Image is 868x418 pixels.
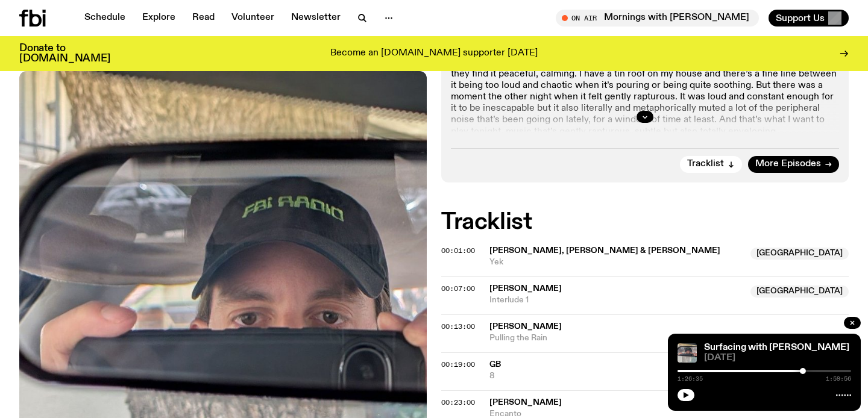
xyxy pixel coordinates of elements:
span: [DATE] [704,354,851,363]
span: More Episodes [755,160,821,169]
a: Newsletter [284,10,348,27]
h2: Tracklist [441,211,849,233]
span: 00:01:00 [441,246,475,255]
span: 1:59:56 [826,376,851,382]
span: Support Us [776,13,825,23]
button: 00:23:00 [441,399,475,406]
a: Read [185,10,222,27]
span: Tracklist [687,160,724,169]
a: Schedule [77,10,133,27]
span: [PERSON_NAME] [489,284,562,293]
span: 00:13:00 [441,322,475,331]
a: Volunteer [224,10,281,27]
span: Pulling the Rain [489,332,849,344]
span: Yek [489,257,743,268]
span: [GEOGRAPHIC_DATA] [750,248,849,260]
span: [PERSON_NAME], [PERSON_NAME] & [PERSON_NAME] [489,246,720,255]
button: 00:13:00 [441,323,475,330]
a: Explore [135,10,183,27]
a: Surfacing with [PERSON_NAME] [704,343,849,352]
span: 00:07:00 [441,284,475,293]
h3: Donate to [DOMAIN_NAME] [19,43,110,64]
button: 00:01:00 [441,248,475,254]
button: On AirMornings with [PERSON_NAME] [556,10,759,27]
span: 00:23:00 [441,398,475,407]
span: [GEOGRAPHIC_DATA] [750,285,849,298]
span: 8 [489,370,849,382]
p: Become an [DOMAIN_NAME] supporter [DATE] [330,48,538,59]
button: Support Us [769,10,849,27]
button: 00:07:00 [441,285,475,292]
span: [PERSON_NAME] [489,398,562,407]
a: More Episodes [748,156,839,173]
span: [PERSON_NAME] [489,322,562,331]
p: Tonight's playlist theme is 'Pulling the Rain'. Coming off the back of the stormy weather, it’s a... [451,45,839,138]
span: GB [489,360,501,369]
button: 00:19:00 [441,361,475,368]
span: 00:19:00 [441,360,475,369]
span: Interlude 1 [489,295,743,306]
span: 1:26:35 [678,376,703,382]
button: Tracklist [680,156,742,173]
